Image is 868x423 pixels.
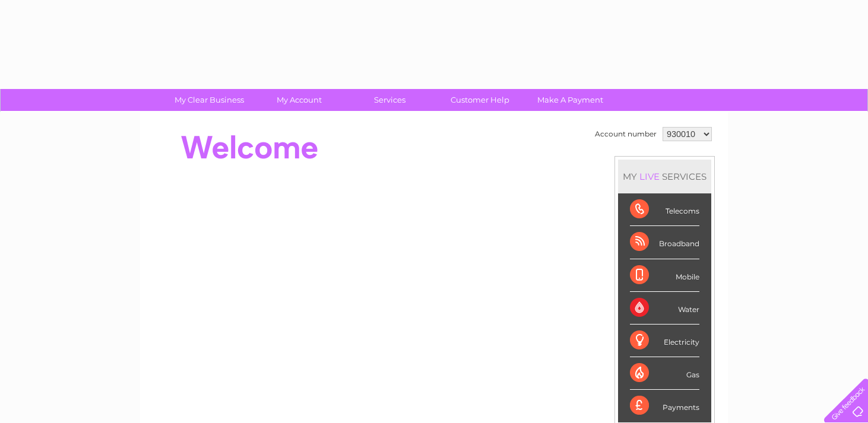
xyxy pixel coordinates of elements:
div: Mobile [630,259,699,292]
a: My Account [251,89,349,111]
a: Customer Help [431,89,529,111]
div: Water [630,292,699,325]
div: Electricity [630,325,699,357]
td: Account number [592,124,660,144]
div: Telecoms [630,193,699,226]
a: Make A Payment [521,89,619,111]
div: Gas [630,357,699,390]
div: Payments [630,390,699,422]
div: MY SERVICES [618,160,711,193]
div: Broadband [630,226,699,259]
a: My Clear Business [160,89,258,111]
div: LIVE [637,171,662,182]
a: Services [341,89,439,111]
